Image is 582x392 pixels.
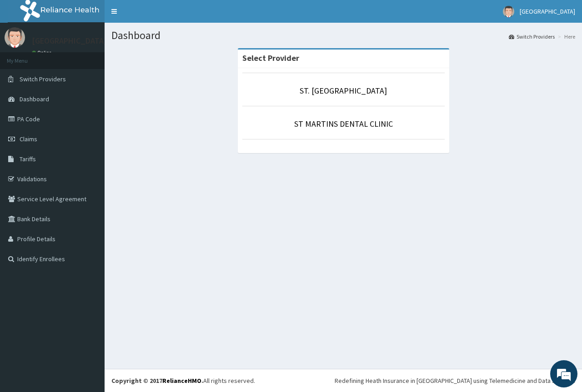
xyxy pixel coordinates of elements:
[20,135,37,143] span: Claims
[556,33,575,40] li: Here
[520,7,575,15] span: [GEOGRAPHIC_DATA]
[5,27,25,48] img: User Image
[162,377,201,385] a: RelianceHMO
[503,6,514,17] img: User Image
[111,30,575,41] h1: Dashboard
[20,95,49,103] span: Dashboard
[20,75,66,83] span: Switch Providers
[32,37,107,45] p: [GEOGRAPHIC_DATA]
[20,155,36,163] span: Tariffs
[105,369,582,392] footer: All rights reserved.
[335,376,575,385] div: Redefining Heath Insurance in [GEOGRAPHIC_DATA] using Telemedicine and Data Science!
[111,377,203,385] strong: Copyright © 2017 .
[32,50,54,56] a: Online
[294,119,393,129] a: ST MARTINS DENTAL CLINIC
[509,33,555,40] a: Switch Providers
[300,85,387,96] a: ST. [GEOGRAPHIC_DATA]
[242,53,299,63] strong: Select Provider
